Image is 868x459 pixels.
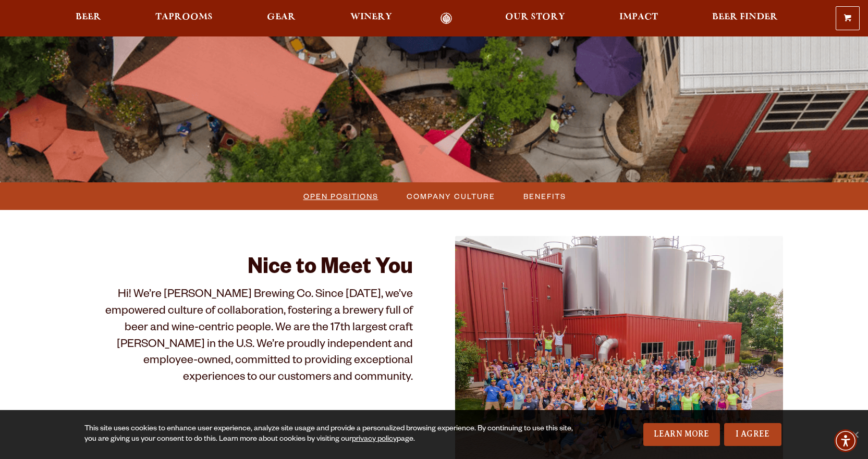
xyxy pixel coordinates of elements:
a: Winery [344,13,399,24]
h2: Nice to Meet You [85,257,413,282]
span: Taprooms [155,13,213,21]
a: Taprooms [149,13,219,24]
a: Open Positions [297,189,384,204]
a: Gear [260,13,302,24]
span: Beer [76,13,101,21]
a: Impact [613,13,665,24]
span: Beer Finder [712,13,778,21]
span: Hi! We’re [PERSON_NAME] Brewing Co. Since [DATE], we’ve empowered culture of collaboration, foste... [105,289,413,385]
a: Beer Finder [705,13,785,24]
span: Our Story [505,13,565,21]
a: Odell Home [427,13,466,24]
a: Benefits [517,189,571,204]
span: Benefits [523,189,566,204]
a: Our Story [498,13,572,24]
a: privacy policy [352,436,397,444]
a: Beer [69,13,108,24]
a: Learn More [643,423,720,446]
span: Gear [267,13,296,21]
span: Winery [350,13,392,21]
a: I Agree [724,423,781,446]
span: Open Positions [303,189,378,204]
span: Impact [619,13,658,21]
span: Company Culture [407,189,495,204]
div: This site uses cookies to enhance user experience, analyze site usage and provide a personalized ... [84,424,574,445]
div: Accessibility Menu [834,429,857,452]
a: Company Culture [400,189,500,204]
